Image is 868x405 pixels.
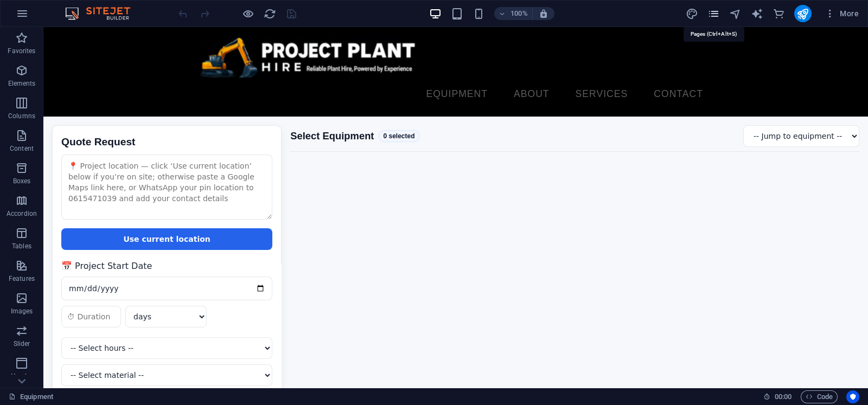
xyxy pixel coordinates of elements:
[825,8,859,19] span: More
[775,390,792,403] span: 00 00
[751,8,763,20] i: AI Writer
[796,8,809,20] i: Publish
[494,7,533,20] button: 100%
[707,7,720,20] button: pages
[773,8,785,20] i: Commerce
[782,393,784,401] span: :
[11,372,33,381] p: Header
[794,5,812,22] button: publish
[10,144,34,153] p: Content
[729,7,742,20] button: navigator
[263,7,276,20] button: reload
[62,7,144,20] img: Editor Logo
[12,242,31,250] p: Tables
[820,5,863,22] button: More
[686,7,699,20] button: design
[539,9,548,18] i: On resize automatically adjust zoom level to fit chosen device.
[8,112,35,120] p: Columns
[9,274,35,283] p: Features
[14,339,30,348] p: Slider
[801,390,838,403] button: Code
[8,47,35,55] p: Favorites
[806,390,833,403] span: Code
[729,8,742,20] i: Navigator
[11,307,33,316] p: Images
[686,8,698,20] i: Design (Ctrl+Alt+Y)
[763,390,792,403] h6: Session time
[13,177,31,185] p: Boxes
[773,7,786,20] button: commerce
[751,7,764,20] button: text_generator
[8,79,36,88] p: Elements
[241,7,254,20] button: Click here to leave preview mode and continue editing
[7,209,37,218] p: Accordion
[9,390,53,403] a: Click to cancel selection. Double-click to open Pages
[264,8,276,20] i: Reload page
[846,390,859,403] button: Usercentrics
[510,7,528,20] h6: 100%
